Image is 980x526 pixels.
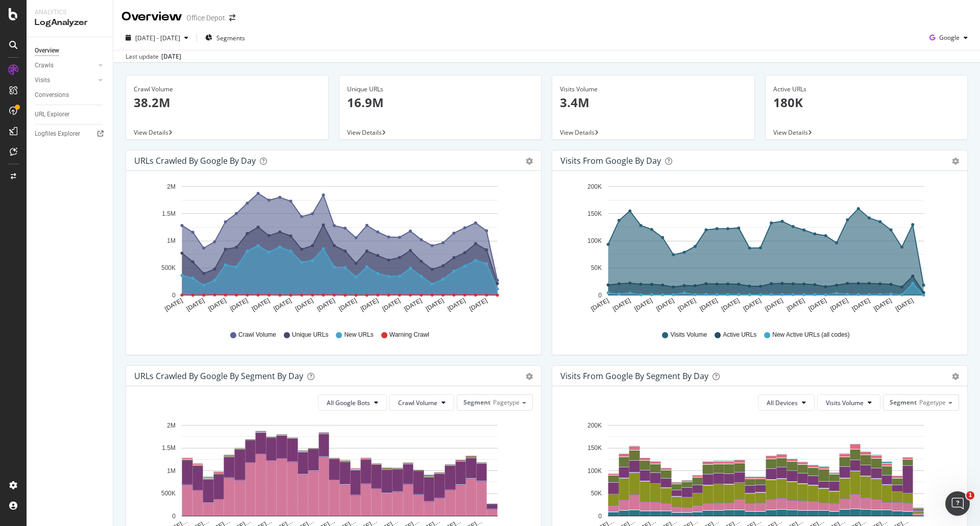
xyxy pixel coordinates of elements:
[134,179,529,321] svg: A chart.
[670,331,707,339] span: Visits Volume
[587,422,602,429] text: 200K
[786,297,806,313] text: [DATE]
[655,297,675,313] text: [DATE]
[463,398,491,407] span: Segment
[35,90,106,101] a: Conversions
[587,467,602,474] text: 100K
[851,297,871,313] text: [DATE]
[134,156,256,166] div: URLs Crawled by Google by day
[172,292,176,299] text: 0
[389,394,454,411] button: Crawl Volume
[952,158,959,165] div: gear
[167,183,176,190] text: 2M
[161,52,181,61] div: [DATE]
[560,179,955,321] svg: A chart.
[134,128,168,137] span: View Details
[526,373,533,380] div: gear
[742,297,763,313] text: [DATE]
[135,34,180,42] span: [DATE] - [DATE]
[526,158,533,165] div: gear
[186,13,225,23] div: Office Depot
[611,297,632,313] text: [DATE]
[758,394,815,411] button: All Devices
[316,297,336,313] text: [DATE]
[134,94,321,111] p: 38.2M
[425,297,445,313] text: [DATE]
[773,94,960,111] p: 180K
[381,297,402,313] text: [DATE]
[817,394,880,411] button: Visits Volume
[35,45,59,56] div: Overview
[919,398,946,407] span: Pagetype
[35,45,106,56] a: Overview
[35,109,106,120] a: URL Explorer
[945,491,970,516] iframe: Intercom live chat
[560,128,595,137] span: View Details
[134,371,303,381] div: URLs Crawled by Google By Segment By Day
[35,75,50,86] div: Visits
[238,331,276,339] span: Crawl Volume
[161,265,176,272] text: 500K
[347,94,534,111] p: 16.9M
[872,297,893,313] text: [DATE]
[773,85,960,94] div: Active URLs
[134,85,321,94] div: Crawl Volume
[966,491,974,499] span: 1
[35,129,80,139] div: Logfiles Explorer
[272,297,292,313] text: [DATE]
[35,90,69,101] div: Conversions
[251,297,271,313] text: [DATE]
[767,398,798,407] span: All Devices
[560,156,661,166] div: Visits from Google by day
[292,331,328,339] span: Unique URLs
[560,85,747,94] div: Visits Volume
[587,210,602,217] text: 150K
[126,52,181,61] div: Last update
[294,297,314,313] text: [DATE]
[677,297,697,313] text: [DATE]
[229,14,235,21] div: arrow-right-arrow-left
[167,237,176,244] text: 1M
[229,297,249,313] text: [DATE]
[591,490,602,497] text: 50K
[347,128,382,137] span: View Details
[723,331,756,339] span: Active URLs
[161,490,176,497] text: 500K
[35,129,106,139] a: Logfiles Explorer
[587,183,602,190] text: 200K
[403,297,423,313] text: [DATE]
[587,444,602,452] text: 150K
[720,297,741,313] text: [DATE]
[446,297,467,313] text: [DATE]
[35,75,95,86] a: Visits
[493,398,520,407] span: Pagetype
[207,297,228,313] text: [DATE]
[35,17,105,29] div: LogAnalyzer
[347,85,534,94] div: Unique URLs
[162,210,176,217] text: 1.5M
[167,467,176,474] text: 1M
[698,297,719,313] text: [DATE]
[201,30,249,46] button: Segments
[560,371,708,381] div: Visits from Google By Segment By Day
[829,297,849,313] text: [DATE]
[598,292,602,299] text: 0
[327,398,370,407] span: All Google Bots
[344,331,373,339] span: New URLs
[764,297,784,313] text: [DATE]
[772,331,849,339] span: New Active URLs (all codes)
[890,398,917,407] span: Segment
[389,331,429,339] span: Warning Crawl
[633,297,654,313] text: [DATE]
[826,398,864,407] span: Visits Volume
[773,128,808,137] span: View Details
[398,398,437,407] span: Crawl Volume
[167,422,176,429] text: 2M
[587,237,602,244] text: 100K
[172,513,176,520] text: 0
[163,297,184,313] text: [DATE]
[468,297,488,313] text: [DATE]
[359,297,380,313] text: [DATE]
